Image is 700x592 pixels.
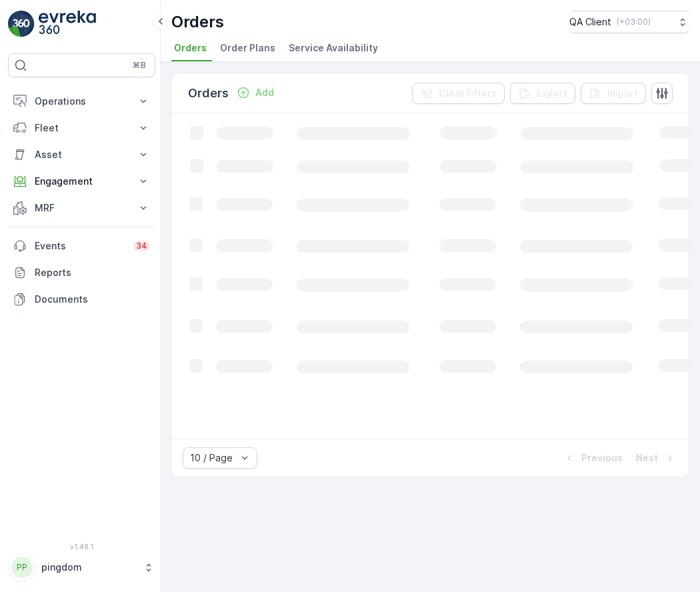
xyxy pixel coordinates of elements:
[412,83,505,104] button: Clear Filters
[607,87,638,100] p: Import
[133,60,146,71] p: ⌘B
[289,41,378,55] span: Service Availability
[569,15,611,29] p: QA Client
[41,561,137,574] p: pingdom
[8,11,35,37] img: logo
[581,83,646,104] button: Import
[617,17,651,27] p: ( +03:00 )
[8,141,155,168] button: Asset
[581,451,623,465] p: Previous
[39,11,96,37] img: logo_light-DOdMpM7g.png
[35,239,125,253] p: Events
[439,87,497,100] p: Clear Filters
[35,175,129,188] p: Engagement
[188,84,229,103] p: Orders
[11,557,33,578] div: PP
[8,259,155,286] a: Reports
[8,233,155,259] a: Events34
[35,201,129,215] p: MRF
[35,95,129,108] p: Operations
[35,266,150,279] p: Reports
[35,293,150,306] p: Documents
[171,11,224,33] p: Orders
[35,121,129,135] p: Fleet
[569,11,689,33] button: QA Client(+03:00)
[8,195,155,221] button: MRF
[35,148,129,161] p: Asset
[136,241,147,251] p: 34
[8,168,155,195] button: Engagement
[537,87,567,100] p: Export
[635,450,678,466] button: Next
[231,85,279,101] button: Add
[561,450,624,466] button: Previous
[8,88,155,115] button: Operations
[8,543,155,551] span: v 1.48.1
[510,83,575,104] button: Export
[636,451,658,465] p: Next
[8,553,155,581] button: PPpingdom
[174,41,207,55] span: Orders
[255,86,274,99] p: Add
[220,41,275,55] span: Order Plans
[8,115,155,141] button: Fleet
[8,286,155,313] a: Documents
